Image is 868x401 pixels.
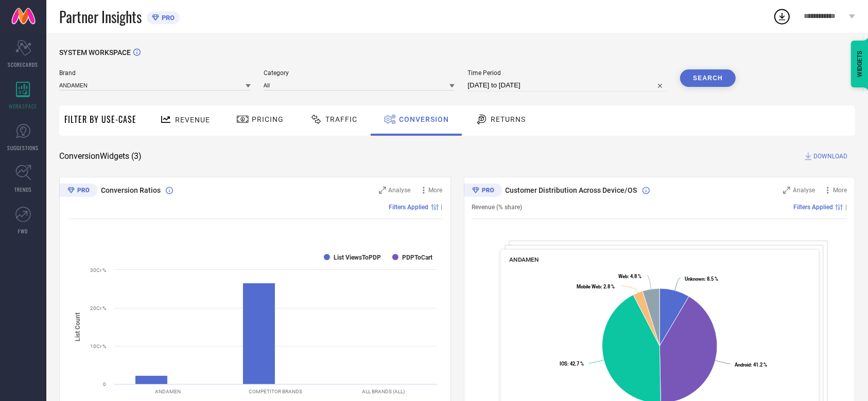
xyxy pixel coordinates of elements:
span: SCORECARDS [8,61,39,68]
span: More [429,187,443,194]
span: Revenue (% share) [472,204,523,211]
span: Conversion Ratios [101,186,161,194]
tspan: Android [735,362,751,368]
span: DOWNLOAD [813,151,847,161]
span: SUGGESTIONS [8,144,39,152]
span: Analyse [389,187,411,194]
svg: Zoom [379,187,386,194]
span: FWD [19,227,28,235]
span: Pricing [252,115,284,123]
span: Analyse [793,187,815,194]
span: Time Period [467,69,667,77]
text: 0 [103,381,106,387]
svg: Zoom [783,187,790,194]
button: Search [680,69,736,87]
span: SYSTEM WORKSPACE [59,48,131,57]
span: Revenue [175,116,210,124]
text: 10Cr % [90,343,106,349]
tspan: Web [618,274,628,279]
span: ANDAMEN [509,256,539,263]
tspan: List Count [74,313,81,341]
text: COMPETITOR BRANDS [249,389,302,394]
span: PRO [159,14,175,22]
span: Conversion [399,115,449,123]
text: PDPToCart [402,254,432,261]
span: Conversion Widgets ( 3 ) [59,151,142,161]
span: Brand [59,69,251,77]
text: : 4.8 % [618,274,641,279]
div: Open download list [773,7,791,26]
text: 30Cr % [90,267,106,273]
tspan: IOS [560,361,567,367]
input: Select time period [467,79,667,92]
span: Filter By Use-Case [64,113,136,125]
text: 20Cr % [90,305,106,311]
div: Premium [59,184,97,199]
text: : 41.2 % [735,362,767,368]
span: TRENDS [14,186,32,193]
span: Category [264,69,455,77]
div: Premium [464,184,502,199]
text: ANDAMEN [155,389,181,394]
text: : 42.7 % [560,361,584,367]
span: Traffic [325,115,357,123]
span: Customer Distribution Across Device/OS [506,186,637,194]
tspan: Mobile Web [577,284,601,289]
text: : 8.5 % [685,276,718,282]
tspan: Unknown [685,276,704,282]
text: ALL BRANDS (ALL) [362,389,405,394]
text: List ViewsToPDP [334,254,381,261]
span: WORKSPACE [9,102,38,110]
span: | [845,204,847,211]
span: Filters Applied [793,204,833,211]
span: Returns [491,115,526,123]
span: Partner Insights [59,6,142,27]
text: : 2.8 % [577,284,615,289]
span: More [833,187,847,194]
span: | [441,204,443,211]
span: Filters Applied [389,204,429,211]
